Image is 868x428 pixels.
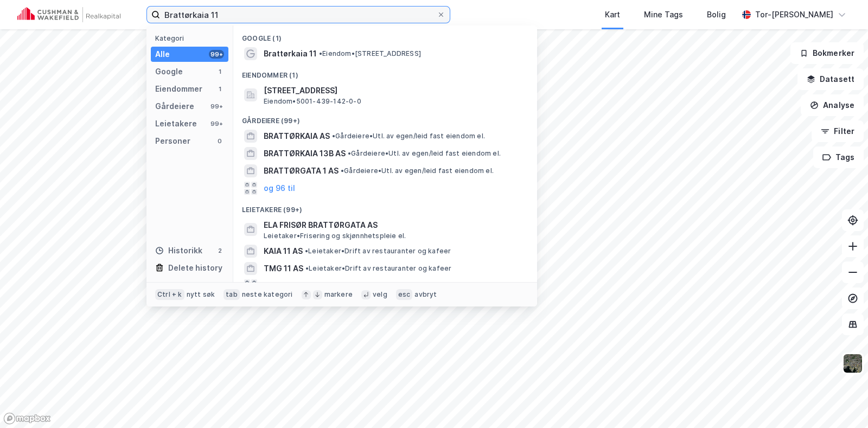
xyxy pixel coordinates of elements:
div: Alle [155,48,170,61]
div: 99+ [209,119,224,128]
div: 99+ [209,50,224,59]
span: Leietaker • Drift av restauranter og kafeer [305,247,451,255]
div: Leietakere (99+) [233,197,537,216]
span: Leietaker • Frisering og skjønnhetspleie el. [264,232,406,240]
div: neste kategori [242,290,293,299]
span: [STREET_ADDRESS] [264,84,524,97]
div: Bolig [707,8,726,21]
div: Eiendommer [155,82,202,95]
input: Søk på adresse, matrikkel, gårdeiere, leietakere eller personer [160,7,437,23]
div: Kart [605,8,620,21]
div: 0 [215,137,224,145]
div: 1 [215,67,224,76]
button: Tags [813,146,864,168]
div: Gårdeiere (99+) [233,108,537,127]
button: og 96 til [264,182,295,195]
div: nytt søk [187,290,215,299]
div: markere [324,290,353,299]
div: avbryt [414,290,437,299]
div: Delete history [168,261,222,274]
span: Gårdeiere • Utl. av egen/leid fast eiendom el. [341,167,494,175]
span: • [305,247,308,255]
div: Personer [155,135,190,148]
div: 1 [215,85,224,93]
span: • [305,264,309,272]
div: tab [224,289,240,300]
span: • [348,149,351,157]
button: Filter [812,120,864,142]
span: • [319,49,322,58]
div: Eiendommer (1) [233,62,537,82]
span: Gårdeiere • Utl. av egen/leid fast eiendom el. [348,149,501,158]
div: Gårdeiere [155,100,194,113]
button: Bokmerker [790,42,864,64]
span: BRATTØRGATA 1 AS [264,164,339,177]
div: velg [373,290,387,299]
div: Google [155,65,183,78]
button: og 96 til [264,279,295,292]
button: Datasett [797,68,864,90]
div: Tor-[PERSON_NAME] [755,8,833,21]
span: BRATTØRKAIA 13B AS [264,147,346,160]
button: Analyse [801,94,864,116]
span: Gårdeiere • Utl. av egen/leid fast eiendom el. [332,132,485,140]
span: • [332,132,335,140]
div: Google (1) [233,25,537,45]
div: 99+ [209,102,224,111]
span: Eiendom • [STREET_ADDRESS] [319,49,421,58]
span: Brattørkaia 11 [264,47,317,60]
img: cushman-wakefield-realkapital-logo.202ea83816669bd177139c58696a8fa1.svg [17,7,120,22]
div: Mine Tags [644,8,683,21]
img: 9k= [843,353,863,374]
span: ELA FRISØR BRATTØRGATA AS [264,219,524,232]
a: Mapbox homepage [3,412,51,425]
div: Leietakere [155,117,197,130]
span: Leietaker • Drift av restauranter og kafeer [305,264,451,273]
span: BRATTØRKAIA AS [264,130,330,143]
div: esc [396,289,413,300]
div: Historikk [155,244,202,257]
span: TMG 11 AS [264,262,303,275]
div: 2 [215,246,224,255]
div: Kontrollprogram for chat [814,376,868,428]
span: • [341,167,344,175]
span: Eiendom • 5001-439-142-0-0 [264,97,361,106]
span: KAIA 11 AS [264,245,303,258]
iframe: Chat Widget [814,376,868,428]
div: Kategori [155,34,228,42]
div: Ctrl + k [155,289,184,300]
